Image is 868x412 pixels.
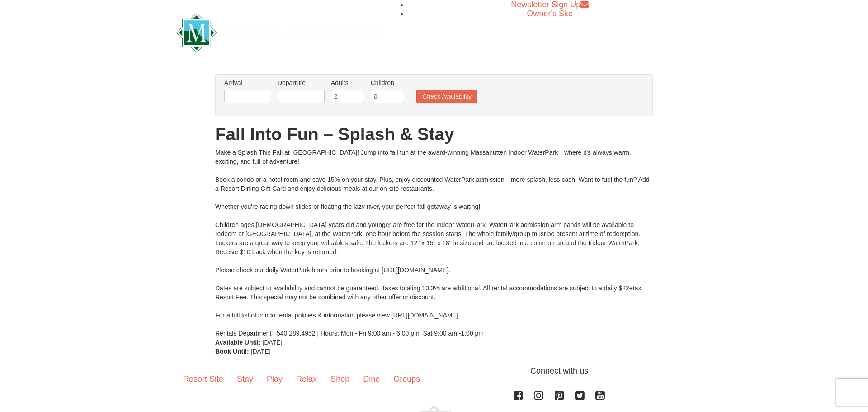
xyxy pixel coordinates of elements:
span: [DATE] [251,348,271,355]
a: Play [260,365,289,393]
a: Resort Site [176,365,230,393]
strong: Available Until: [215,339,261,346]
a: Groups [387,365,427,393]
a: Shop [324,365,356,393]
a: Stay [230,365,260,393]
p: Connect with us [176,365,692,377]
label: Departure [278,78,325,87]
a: Dine [356,365,387,393]
a: Owner's Site [527,9,573,18]
label: Children [371,78,404,87]
button: Check Availability [416,90,477,103]
span: [DATE] [263,339,283,346]
strong: Book Until: [215,348,249,355]
a: Relax [289,365,324,393]
img: Massanutten Resort Logo [176,13,383,52]
label: Arrival [224,78,271,87]
h1: Fall Into Fun – Splash & Stay [215,125,653,143]
div: Make a Splash This Fall at [GEOGRAPHIC_DATA]! Jump into fall fun at the award-winning Massanutten... [215,148,653,338]
label: Adults [331,78,364,87]
a: Massanutten Resort [176,21,383,42]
